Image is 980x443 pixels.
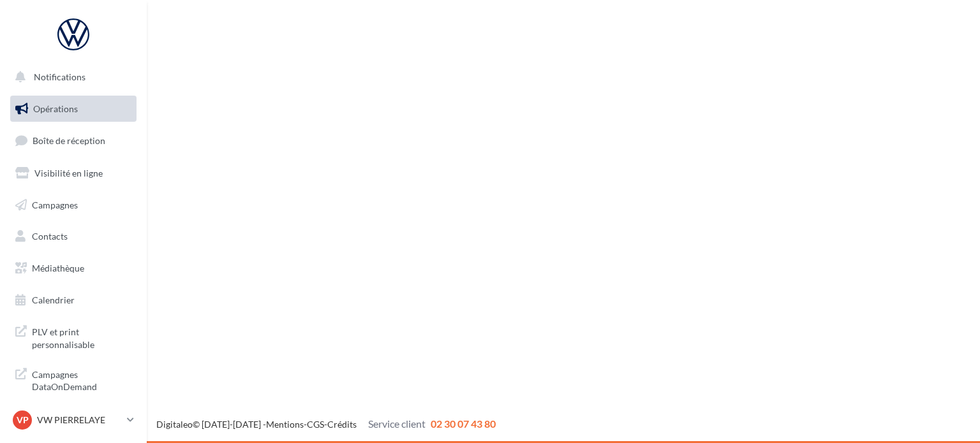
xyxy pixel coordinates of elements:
a: Campagnes DataOnDemand [8,361,139,398]
span: Visibilité en ligne [34,168,103,178]
span: VP [17,414,29,426]
span: © [DATE]-[DATE] - - - [156,419,496,430]
a: Calendrier [8,287,139,314]
a: Médiathèque [8,255,139,282]
a: VP VW PIERRELAYE [10,408,137,432]
a: CGS [307,419,324,430]
a: Mentions [266,419,304,430]
a: Visibilité en ligne [8,160,139,187]
a: Boîte de réception [8,127,139,154]
a: Campagnes [8,192,139,219]
span: 02 30 07 43 80 [431,418,496,430]
span: Calendrier [32,294,75,305]
span: Notifications [34,71,85,82]
span: Contacts [32,231,68,242]
a: Contacts [8,223,139,250]
a: PLV et print personnalisable [8,318,139,356]
span: Médiathèque [32,263,84,273]
span: Service client [368,418,426,430]
a: Opérations [8,96,139,122]
span: Opérations [33,103,78,114]
span: Boîte de réception [33,135,105,146]
button: Notifications [8,64,134,91]
a: Crédits [327,419,357,430]
p: VW PIERRELAYE [37,414,122,426]
span: PLV et print personnalisable [32,323,131,351]
span: Campagnes DataOnDemand [32,366,131,393]
span: Campagnes [32,199,78,210]
a: Digitaleo [156,419,193,430]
